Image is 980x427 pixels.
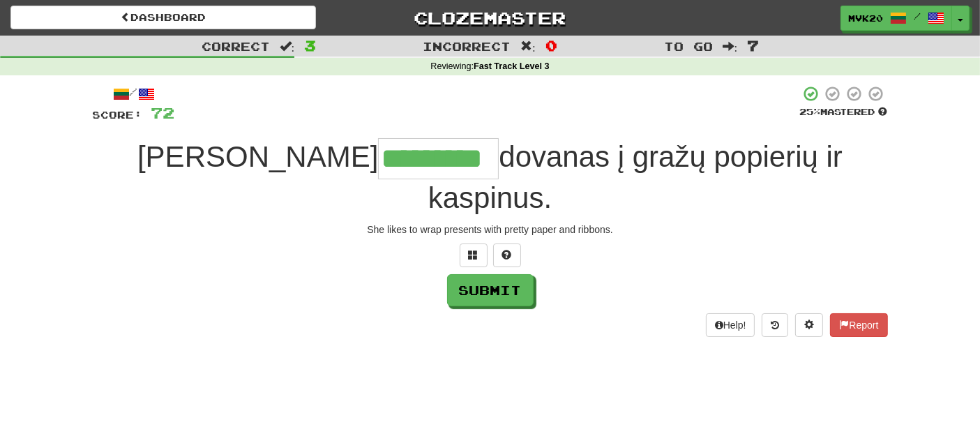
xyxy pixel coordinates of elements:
[423,39,511,53] span: Incorrect
[280,40,295,52] span: :
[848,12,883,24] span: mvk20
[840,6,952,31] a: mvk20 /
[474,61,550,71] strong: Fast Track Level 3
[337,6,642,30] a: Clozemaster
[137,140,378,173] span: [PERSON_NAME]
[151,104,175,121] span: 72
[460,244,488,267] button: Switch sentence to multiple choice alt+p
[664,39,713,53] span: To go
[830,313,887,337] button: Report
[800,106,821,117] span: 25 %
[428,140,843,214] span: dovanas į gražų popierių ir kaspinus.
[706,313,755,337] button: Help!
[202,39,270,53] span: Correct
[545,37,557,54] span: 0
[93,109,143,121] span: Score:
[93,223,888,237] div: She likes to wrap presents with pretty paper and ribbons.
[493,244,521,267] button: Single letter hint - you only get 1 per sentence and score half the points! alt+h
[914,11,921,21] span: /
[762,313,788,337] button: Round history (alt+y)
[10,6,316,29] a: Dashboard
[447,274,534,306] button: Submit
[93,85,175,103] div: /
[304,37,316,54] span: 3
[747,37,759,54] span: 7
[723,40,738,52] span: :
[520,40,536,52] span: :
[800,106,888,119] div: Mastered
